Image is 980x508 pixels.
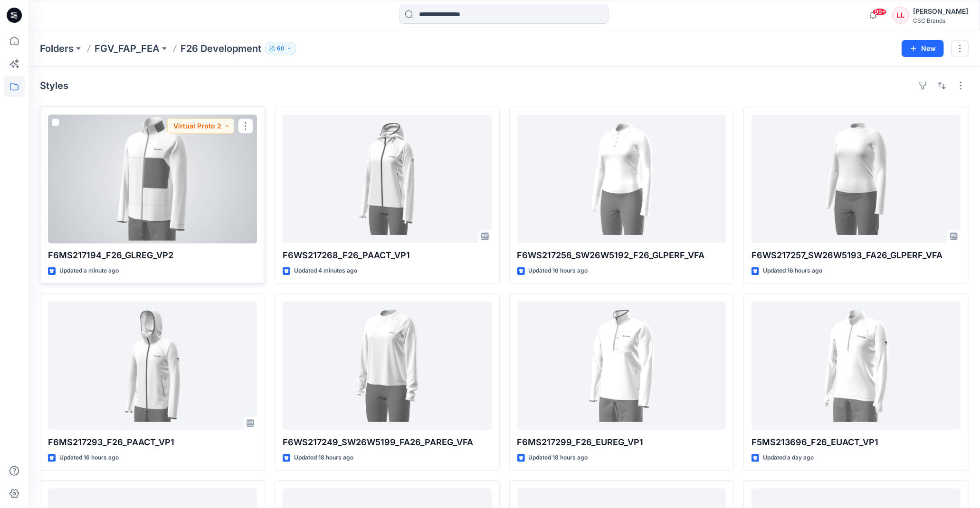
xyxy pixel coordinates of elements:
p: F6WS217257_SW26W5193_FA26_GLPERF_VFA [752,249,961,262]
p: 60 [277,43,285,54]
h4: Styles [40,80,68,91]
p: Updated 18 hours ago [294,453,353,463]
a: F6WS217249_SW26W5199_FA26_PAREG_VFA [283,302,492,430]
p: Updated 4 minutes ago [294,266,357,276]
button: 60 [265,42,296,55]
a: F6MS217194_F26_GLREG_VP2 [48,115,257,243]
a: F6WS217256_SW26W5192_F26_GLPERF_VFA [517,115,726,243]
p: Updated 16 hours ago [59,453,119,463]
a: F6MS217299_F26_EUREG_VP1 [517,302,726,430]
p: F6MS217293_F26_PAACT_VP1 [48,436,257,449]
p: F6WS217268_F26_PAACT_VP1 [283,249,492,262]
span: 99+ [873,8,887,16]
div: [PERSON_NAME] [913,6,968,17]
p: F6MS217299_F26_EUREG_VP1 [517,436,726,449]
p: Updated a minute ago [59,266,119,276]
p: F6WS217249_SW26W5199_FA26_PAREG_VFA [283,436,492,449]
p: F6WS217256_SW26W5192_F26_GLPERF_VFA [517,249,726,262]
a: FGV_FAP_FEA [95,42,160,55]
div: CSC Brands [913,17,968,24]
button: New [902,40,944,57]
p: F26 Development [181,42,261,55]
p: F5MS213696_F26_EUACT_VP1 [752,436,961,449]
p: F6MS217194_F26_GLREG_VP2 [48,249,257,262]
a: F6MS217293_F26_PAACT_VP1 [48,302,257,430]
a: F6WS217268_F26_PAACT_VP1 [283,115,492,243]
p: Updated a day ago [763,453,814,463]
p: Updated 18 hours ago [529,453,588,463]
a: F5MS213696_F26_EUACT_VP1 [752,302,961,430]
p: Updated 16 hours ago [529,266,588,276]
a: Folders [40,42,74,55]
a: F6WS217257_SW26W5193_FA26_GLPERF_VFA [752,115,961,243]
p: Updated 16 hours ago [763,266,822,276]
div: LL [892,7,909,24]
